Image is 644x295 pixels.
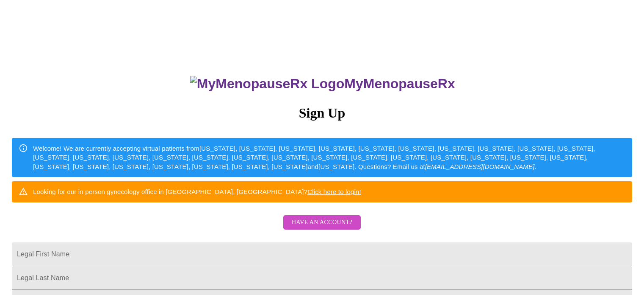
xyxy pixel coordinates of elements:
[33,184,361,199] div: Looking for our in person gynecology office in [GEOGRAPHIC_DATA], [GEOGRAPHIC_DATA]?
[307,188,361,195] a: Click here to login!
[425,163,535,170] em: [EMAIL_ADDRESS][DOMAIN_NAME]
[283,215,361,230] button: Have an account?
[281,225,363,232] a: Have an account?
[190,76,344,92] img: MyMenopauseRx Logo
[292,217,352,228] span: Have an account?
[12,105,632,121] h3: Sign Up
[33,140,625,174] div: Welcome! We are currently accepting virtual patients from [US_STATE], [US_STATE], [US_STATE], [US...
[13,76,633,92] h3: MyMenopauseRx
